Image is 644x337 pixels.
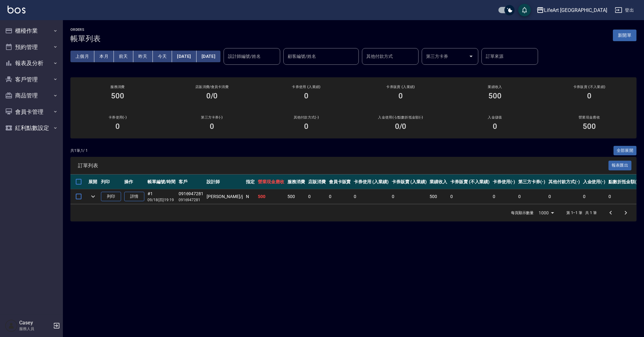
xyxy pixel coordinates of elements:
button: 本月 [94,51,114,62]
td: #1 [146,189,177,204]
p: 第 1–1 筆 共 1 筆 [566,210,597,216]
h3: 0 [210,122,214,131]
button: LifeArt [GEOGRAPHIC_DATA] [534,4,610,17]
button: 會員卡管理 [3,104,60,120]
h3: 0 [587,91,591,100]
td: 0 [307,189,327,204]
button: 昨天 [133,51,153,62]
div: LifeArt [GEOGRAPHIC_DATA] [544,6,607,14]
p: 09/18 (四) 19:19 [147,197,175,203]
button: Open [466,51,476,61]
img: Person [5,319,18,332]
h2: 入金使用(-) /點數折抵金額(-) [361,115,440,119]
button: save [518,4,531,16]
h3: 0 [398,91,403,100]
button: 上個月 [70,51,94,62]
h3: 服務消費 [78,85,157,89]
th: 卡券販賣 (不入業績) [449,174,491,189]
button: [DATE] [197,51,220,62]
h2: 店販消費 /會員卡消費 [172,85,252,89]
td: N [244,189,256,204]
td: 500 [256,189,286,204]
th: 指定 [244,174,256,189]
button: [DATE] [172,51,196,62]
h3: 0 [304,122,308,131]
th: 會員卡販賣 [327,174,353,189]
td: [PERSON_NAME] /j [205,189,244,204]
td: 0 [607,189,641,204]
button: 列印 [101,192,121,202]
button: 新開單 [613,30,636,41]
h2: 其他付款方式(-) [267,115,346,119]
h5: Casey [19,320,51,326]
p: 每頁顯示數量 [511,210,534,216]
h2: 卡券販賣 (入業績) [361,85,440,89]
td: 0 [327,189,353,204]
h2: 第三方卡券(-) [172,115,252,119]
th: 卡券使用(-) [491,174,517,189]
a: 新開單 [613,32,636,38]
button: 報表匯出 [608,161,632,170]
th: 業績收入 [428,174,449,189]
h3: 500 [488,91,502,100]
button: 櫃檯作業 [3,23,60,39]
button: 紅利點數設定 [3,120,60,136]
th: 卡券使用 (入業績) [352,174,390,189]
h3: 0/0 [206,91,218,100]
h3: 500 [583,122,596,131]
h3: 0 [493,122,497,131]
button: 前天 [114,51,133,62]
th: 卡券販賣 (入業績) [390,174,428,189]
h2: 業績收入 [455,85,535,89]
th: 點數折抵金額(-) [607,174,641,189]
th: 店販消費 [307,174,327,189]
div: 1000 [536,204,556,221]
p: 共 1 筆, 1 / 1 [70,148,88,153]
h2: 卡券販賣 (不入業績) [550,85,629,89]
p: 0916947281 [179,197,204,203]
h3: 0 [115,122,120,131]
th: 操作 [123,174,146,189]
th: 服務消費 [286,174,307,189]
h2: 卡券使用(-) [78,115,157,119]
button: expand row [88,192,98,201]
th: 列印 [99,174,123,189]
td: 0 [449,189,491,204]
h2: 營業現金應收 [550,115,629,119]
h3: 0 [304,91,308,100]
th: 帳單編號/時間 [146,174,177,189]
button: 全部展開 [613,146,637,156]
button: 商品管理 [3,87,60,104]
th: 其他付款方式(-) [547,174,581,189]
button: 報表及分析 [3,55,60,71]
p: 服務人員 [19,326,51,332]
button: 今天 [153,51,172,62]
h3: 0 /0 [395,122,407,131]
a: 報表匯出 [608,162,632,168]
td: 0 [352,189,390,204]
button: 登出 [612,4,636,16]
img: Logo [8,6,25,14]
td: 0 [581,189,607,204]
th: 營業現金應收 [256,174,286,189]
span: 訂單列表 [78,163,608,169]
td: 500 [286,189,307,204]
h2: 卡券使用 (入業績) [267,85,346,89]
td: 0 [517,189,547,204]
button: 客戶管理 [3,71,60,88]
td: 500 [428,189,449,204]
th: 展開 [87,174,99,189]
h2: 入金儲值 [455,115,535,119]
div: 0916947281 [179,191,204,197]
th: 客戶 [177,174,205,189]
td: 0 [390,189,428,204]
h2: ORDERS [70,28,101,32]
h3: 500 [111,91,124,100]
button: 預約管理 [3,39,60,55]
th: 入金使用(-) [581,174,607,189]
td: 0 [491,189,517,204]
h3: 帳單列表 [70,34,101,43]
a: 詳情 [124,192,144,202]
th: 設計師 [205,174,244,189]
th: 第三方卡券(-) [517,174,547,189]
